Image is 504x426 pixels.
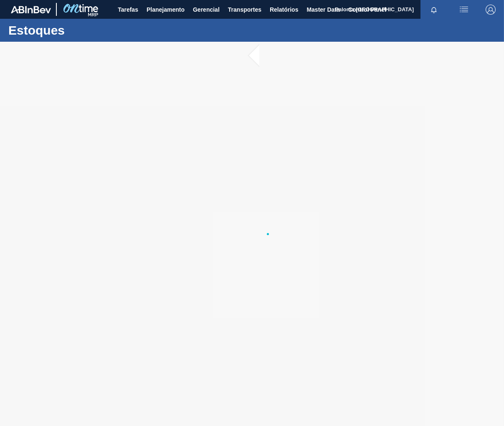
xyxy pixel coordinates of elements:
button: Notificações [420,4,447,15]
span: Relatórios [270,5,298,15]
span: Gerencial [193,5,220,15]
span: Planejamento [147,5,185,15]
span: Transportes [228,5,261,15]
img: userActions [459,5,469,15]
span: Master Data [306,5,339,15]
h1: Estoques [8,25,157,35]
span: Tarefas [118,5,138,15]
img: Logout [486,5,496,15]
img: TNhmsLtSVTkK8tSr43FrP2fwEKptu5GPRR3wAAAABJRU5ErkJggg== [11,6,51,13]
